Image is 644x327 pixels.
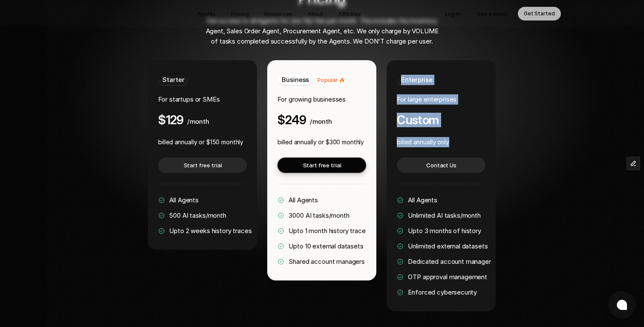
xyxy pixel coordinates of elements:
[608,291,635,318] button: Open chat window
[158,158,247,173] a: Start free trial
[524,9,555,18] p: Get Started
[303,7,328,20] a: About
[408,242,488,250] span: Unlimited external datasets
[303,161,341,169] p: Start free trial
[308,9,323,18] p: About
[408,196,437,204] span: All Agents
[277,95,346,103] span: For growing businesses
[206,17,440,45] span: Get access to all Agents for one flat fee per month. This includes the Inventory Agent, Sales Ord...
[158,137,243,147] p: billed annually or $150 monthly
[158,95,219,103] span: For startups or SMEs
[289,211,349,219] span: 3000 AI tasks/month
[169,227,251,235] span: Upto 2 weeks history traces
[226,7,254,20] a: Pricing
[397,95,456,103] span: For large enterprises
[333,7,366,20] a: Affiliates
[518,7,561,20] a: Get Started
[289,196,318,204] span: All Agents
[184,161,222,169] p: Start free trial
[289,242,363,250] span: Upto 10 external datasets
[627,157,640,170] button: Edit Framer Content
[277,158,366,173] a: Start free trial
[408,273,487,281] span: OTP approval management
[289,257,365,266] span: Shared account managers
[289,227,365,235] span: Upto 1 month history trace
[408,288,477,296] span: Enforced cybersecurity
[397,137,449,147] p: billed annually only
[197,9,216,18] p: Agents
[477,9,508,18] p: See a demo
[408,257,491,266] span: Dedicated account manager
[338,9,361,18] p: Affiliates
[310,117,332,126] span: /month
[264,9,292,18] p: Resources
[162,76,184,84] span: Starter
[259,7,297,20] a: Resources
[277,137,364,147] p: billed annually or $300 monthly
[192,7,221,20] a: Agents
[439,7,466,20] a: Log in
[408,227,481,235] span: Upto 3 months of history
[397,113,439,127] h4: Custom
[445,9,460,18] p: Log in
[231,9,249,18] p: Pricing
[277,113,306,127] h4: $249
[158,113,183,127] h4: $129
[282,76,309,84] span: Business
[401,76,433,84] span: Enterprise
[426,161,456,169] p: Contact Us
[397,158,485,173] a: Contact Us
[318,76,338,83] span: Popular
[169,196,199,204] span: All Agents
[408,211,480,219] span: Unlimited AI tasks/month
[471,7,514,20] a: See a demo
[169,211,226,219] span: 500 AI tasks/month
[187,117,209,126] span: /month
